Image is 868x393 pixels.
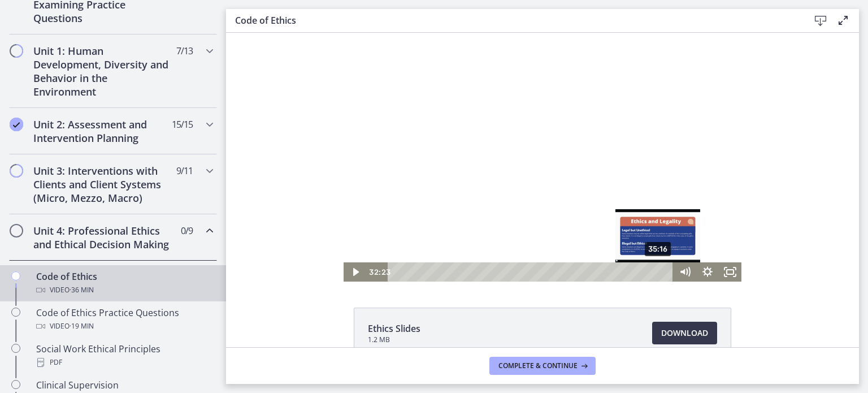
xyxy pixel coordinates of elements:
[489,357,596,375] button: Complete & continue
[36,342,212,369] div: Social Work Ethical Principles
[10,118,23,131] i: Completed
[33,44,171,98] h2: Unit 1: Human Development, Diversity and Behavior in the Environment
[368,322,420,335] span: Ethics Slides
[70,319,94,333] span: · 19 min
[493,230,515,249] button: Fullscreen
[33,118,171,145] h2: Unit 2: Assessment and Intervention Planning
[661,326,708,340] span: Download
[470,230,493,249] button: Show settings menu
[33,224,171,251] h2: Unit 4: Professional Ethics and Ethical Decision Making
[36,283,212,297] div: Video
[368,335,420,344] span: 1.2 MB
[448,230,470,249] button: Mute
[33,164,171,205] h2: Unit 3: Interventions with Clients and Client Systems (Micro, Mezzo, Macro)
[181,224,193,237] span: 0 / 9
[36,356,212,369] div: PDF
[36,306,212,333] div: Code of Ethics Practice Questions
[36,319,212,333] div: Video
[36,270,212,297] div: Code of Ethics
[172,118,193,131] span: 15 / 15
[176,164,193,178] span: 9 / 11
[498,361,578,370] span: Complete & continue
[176,44,193,58] span: 7 / 13
[652,322,717,344] a: Download
[70,283,94,297] span: · 36 min
[226,33,859,282] iframe: Video Lesson
[235,14,791,27] h3: Code of Ethics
